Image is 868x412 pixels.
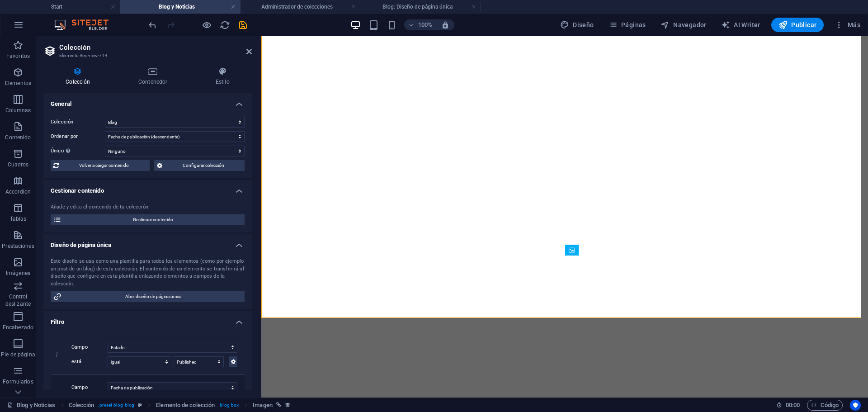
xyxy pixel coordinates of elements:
[61,160,147,171] span: Volver a cargar contenido
[285,402,291,408] i: Este elemento está vinculado a una colección
[5,134,31,141] p: Contenido
[165,160,242,171] span: Configurar colección
[792,402,793,408] span: :
[776,400,800,411] h6: Tiempo de la sesión
[51,258,245,288] div: Este diseño se usa como una plantilla para todos los elementos (como por ejemplo un post de un bl...
[51,117,105,128] label: Colección
[3,378,33,385] p: Formularios
[5,107,31,114] p: Columnas
[2,242,34,250] p: Prestaciones
[51,214,245,225] button: Gestionar contenido
[51,146,105,156] label: Único
[560,20,594,29] span: Diseño
[51,291,245,302] button: Abrir diseño de página única
[253,400,273,411] span: Haz clic para seleccionar y doble clic para editar
[71,356,108,367] label: está
[557,18,598,32] div: Diseño (Ctrl+Alt+Y)
[717,18,764,32] button: AI Writer
[5,188,31,195] p: Accordion
[276,403,281,407] i: Este elemento está vinculado
[1,351,35,358] p: Pie de página
[71,342,108,353] label: Campo
[850,400,861,411] button: Usercentrics
[43,234,252,251] h4: Diseño de página única
[657,18,710,32] button: Navegador
[98,400,134,411] span: . preset-blog-blog
[7,400,56,411] a: Haz clic para cancelar la selección y doble clic para abrir páginas
[43,311,252,327] h4: Filtro
[219,19,230,30] button: reload
[64,291,242,302] span: Abrir diseño de página única
[660,20,707,29] span: Navegador
[51,131,105,142] label: Ordenar por
[51,204,245,211] div: Añade y edita el contenido de tu colección.
[43,180,252,196] h4: Gestionar contenido
[51,160,150,171] button: Volver a cargar contenido
[193,67,252,86] h4: Estilo
[237,19,248,30] button: save
[5,80,31,87] p: Elementos
[52,19,120,30] img: Editor Logo
[238,20,248,30] i: Guardar (Ctrl+S)
[147,20,158,30] i: Deshacer: change_paginate (Ctrl+Z)
[6,52,30,60] p: Favoritos
[835,20,860,29] span: Más
[201,19,212,30] button: Haz clic para salir del modo de previsualización y seguir editando
[3,324,33,331] p: Encabezado
[361,2,481,12] h4: Blog: Diseño de página única
[50,351,63,358] em: 1
[43,93,252,109] h4: General
[218,400,239,411] span: . blog-box
[43,67,116,86] h4: Colección
[811,400,839,411] span: Código
[8,161,29,168] p: Cuadros
[59,52,234,60] h3: Elemento #ed-new-714
[721,20,760,29] span: AI Writer
[418,19,432,30] h6: 100%
[71,382,108,393] label: Campo
[147,19,158,30] button: undo
[59,43,252,52] h2: Colección
[69,400,291,411] nav: breadcrumb
[10,215,27,223] p: Tablas
[116,67,193,86] h4: Contenedor
[220,20,230,30] i: Volver a cargar página
[154,160,245,171] button: Configurar colección
[609,20,646,29] span: Páginas
[120,2,241,12] h4: Blog y Noticias
[831,18,864,32] button: Más
[138,403,142,407] i: Este elemento es un preajuste personalizable
[6,270,30,277] p: Imágenes
[156,400,215,411] span: Haz clic para seleccionar y doble clic para editar
[69,400,94,411] span: Haz clic para seleccionar y doble clic para editar
[64,214,242,225] span: Gestionar contenido
[786,400,800,411] span: 00 00
[441,21,449,29] i: Al redimensionar, ajustar el nivel de zoom automáticamente para ajustarse al dispositivo elegido.
[771,18,824,32] button: Publicar
[807,400,843,411] button: Código
[605,18,650,32] button: Páginas
[557,18,598,32] button: Diseño
[404,19,436,30] button: 100%
[778,20,817,29] span: Publicar
[241,2,361,12] h4: Administrador de colecciones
